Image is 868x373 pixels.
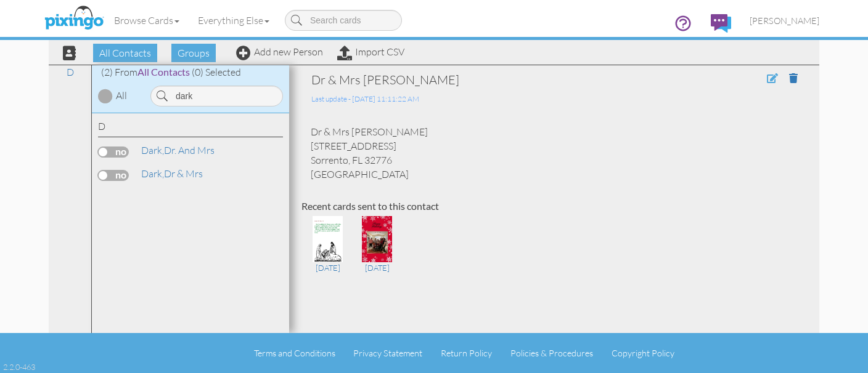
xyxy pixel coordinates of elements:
span: Dark, [141,144,164,156]
a: Everything Else [189,5,279,36]
a: [DATE] [356,232,398,274]
div: Dr & Mrs [PERSON_NAME] [STREET_ADDRESS] Sorrento, FL 32776 [GEOGRAPHIC_DATA] [301,125,807,181]
img: 47802-1-1607634196986-769cd09967de9c8f-qa.jpg [313,216,342,262]
a: Return Policy [441,348,492,358]
span: Dark, [141,167,164,180]
a: D [60,65,80,79]
span: [PERSON_NAME] [750,15,819,26]
span: All Contacts [137,66,190,78]
strong: Recent cards sent to this contact [301,200,439,212]
a: Terms and Conditions [254,348,335,358]
img: comments.svg [711,14,731,33]
span: (0) Selected [192,66,241,78]
a: Dr & Mrs [140,166,204,181]
div: (2) From [92,65,289,79]
a: [PERSON_NAME] [740,5,829,36]
strong: Email [563,331,587,343]
a: Add new Person [236,46,323,58]
span: Last update - [DATE] 11:11:22 AM [311,94,419,103]
a: Copyright Policy [612,348,674,358]
div: [DATE] [307,262,348,273]
img: pixingo logo [41,3,107,34]
a: Browse Cards [105,5,189,36]
span: All Contacts [93,44,157,62]
a: Privacy Statement [353,348,422,358]
input: Search cards [285,10,402,31]
div: Dr & Mrs [PERSON_NAME] [311,71,696,89]
a: Policies & Procedures [510,348,593,358]
span: Groups [171,44,216,62]
a: [DATE] [307,232,348,274]
a: Import CSV [337,46,404,58]
a: Dr. and Mrs [140,143,216,158]
div: D [98,119,283,137]
strong: Other Phone [437,331,493,343]
img: 22195-1-1602692790858-ee172d060731961a-qa.jpg [362,216,391,262]
div: All [116,89,127,103]
div: 2.2.0-463 [3,361,35,372]
strong: Mobile phone [311,331,370,343]
div: [DATE] [356,262,398,273]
